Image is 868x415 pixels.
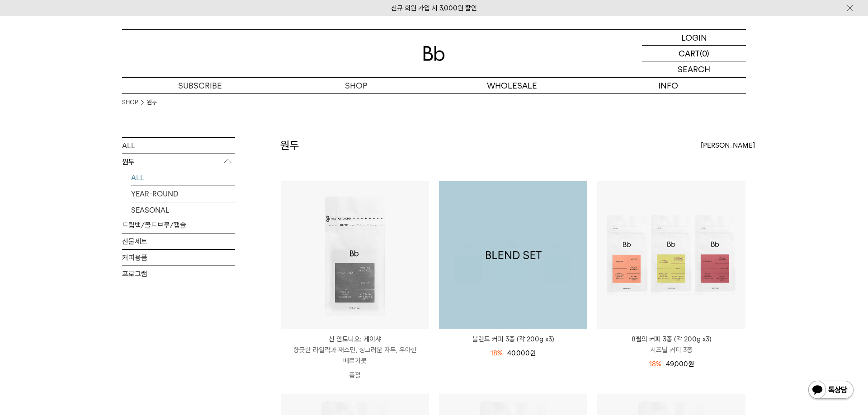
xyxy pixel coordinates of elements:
[507,349,536,357] span: 40,000
[597,334,745,355] a: 8월의 커피 3종 (각 200g x3) 시즈널 커피 3종
[439,181,587,329] a: 블렌드 커피 3종 (각 200g x3)
[281,334,429,366] a: 산 안토니오: 게이샤 향긋한 라일락과 재스민, 싱그러운 자두, 우아한 베르가못
[122,98,138,107] a: SHOP
[434,78,590,93] p: WHOLESALE
[281,334,429,345] p: 산 안토니오: 게이샤
[642,46,746,61] a: CART (0)
[678,61,710,77] p: SEARCH
[530,349,536,357] span: 원
[281,181,429,329] img: 산 안토니오: 게이샤
[122,266,235,282] a: 프로그램
[807,380,854,401] img: 카카오톡 채널 1:1 채팅 버튼
[281,345,429,366] p: 향긋한 라일락과 재스민, 싱그러운 자두, 우아한 베르가못
[423,46,445,61] img: 로고
[391,4,477,12] a: 신규 회원 가입 시 3,000원 할인
[122,250,235,266] a: 커피용품
[147,98,157,107] a: 원두
[122,217,235,233] a: 드립백/콜드브루/캡슐
[597,181,745,329] img: 8월의 커피 3종 (각 200g x3)
[439,334,587,345] a: 블렌드 커피 3종 (각 200g x3)
[701,140,755,151] span: [PERSON_NAME]
[278,78,434,93] a: SHOP
[131,170,235,186] a: ALL
[642,30,746,46] a: LOGIN
[131,186,235,202] a: YEAR-ROUND
[597,334,745,345] p: 8월의 커피 3종 (각 200g x3)
[700,46,709,61] p: (0)
[439,181,587,329] img: 1000001179_add2_053.png
[131,202,235,218] a: SEASONAL
[122,78,278,93] a: SUBSCRIBE
[679,46,700,61] p: CART
[122,138,235,154] a: ALL
[688,360,694,368] span: 원
[280,138,299,153] h2: 원두
[649,359,661,369] div: 18%
[122,154,235,170] p: 원두
[122,233,235,249] a: 선물세트
[491,348,503,359] div: 18%
[666,360,694,368] span: 49,000
[590,78,746,93] p: INFO
[681,30,707,45] p: LOGIN
[281,366,429,384] p: 품절
[597,345,745,355] p: 시즈널 커피 3종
